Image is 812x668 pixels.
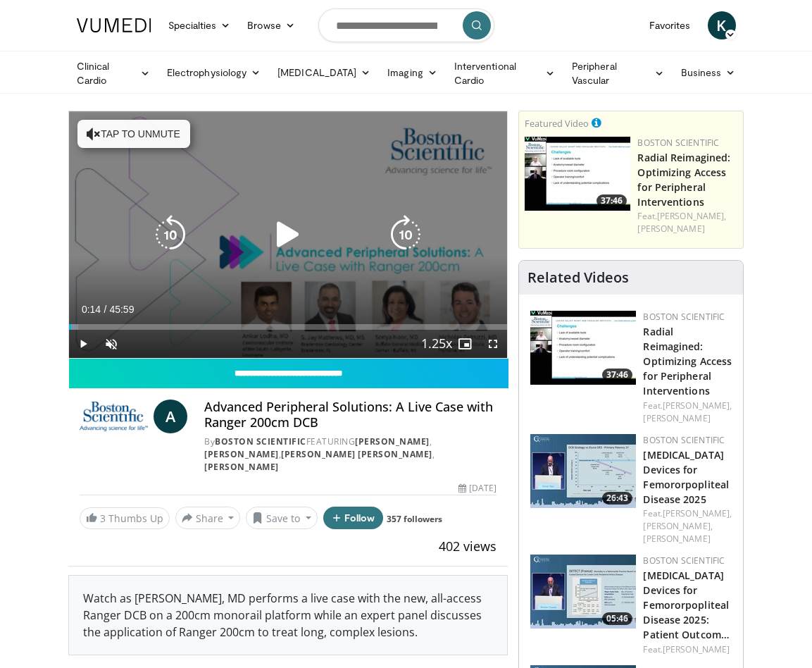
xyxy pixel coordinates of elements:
[530,555,636,629] a: 05:46
[439,538,496,555] span: 402 views
[563,59,673,87] a: Peripheral Vascular
[530,434,636,508] a: 26:43
[68,59,158,87] a: Clinical Cardio
[423,330,451,358] button: Playback Rate
[525,117,589,130] small: Featured Video
[643,434,725,446] a: Boston Scientific
[641,11,699,39] a: Favorites
[387,513,442,525] a: 357 followers
[69,330,97,358] button: Play
[525,137,630,211] img: c038ed19-16d5-403f-b698-1d621e3d3fd1.150x105_q85_crop-smart_upscale.jpg
[637,151,730,209] a: Radial Reimagined: Optimizing Access for Peripheral Interventions
[323,507,384,529] button: Follow
[97,330,125,358] button: Unmute
[69,111,508,358] video-js: Video Player
[355,435,430,447] a: [PERSON_NAME]
[204,400,496,430] h4: Advanced Peripheral Solutions: A Live Case with Ranger 200cm DCB
[80,400,149,433] img: Boston Scientific
[643,520,712,532] a: [PERSON_NAME],
[479,330,507,358] button: Fullscreen
[527,269,629,286] h4: Related Videos
[215,435,306,447] a: Boston Scientific
[643,555,725,567] a: Boston Scientific
[643,400,732,425] div: Feat.
[643,325,732,397] a: Radial Reimagined: Optimizing Access for Peripheral Interventions
[318,8,494,42] input: Search topics, interventions
[175,507,241,529] button: Share
[204,461,279,473] a: [PERSON_NAME]
[637,223,704,235] a: [PERSON_NAME]
[643,448,729,506] a: [MEDICAL_DATA] Devices for Femororpopliteal Disease 2025
[637,137,719,149] a: Boston Scientific
[379,58,446,87] a: Imaging
[69,324,508,330] div: Progress Bar
[657,210,726,222] a: [PERSON_NAME],
[458,482,496,495] div: [DATE]
[643,643,732,656] div: Feat.
[530,555,636,629] img: 895c61b3-3485-488f-b44b-081445145de9.150x105_q85_crop-smart_upscale.jpg
[663,507,732,519] a: [PERSON_NAME],
[246,507,318,529] button: Save to
[100,512,106,525] span: 3
[663,643,730,655] a: [PERSON_NAME]
[158,58,269,87] a: Electrophysiology
[643,569,730,641] a: [MEDICAL_DATA] Devices for Femororpopliteal Disease 2025: Patient Outcom…
[160,11,239,39] a: Specialties
[673,58,744,87] a: Business
[80,507,170,529] a: 3 Thumbs Up
[643,507,732,545] div: Feat.
[602,369,632,381] span: 37:46
[239,11,304,39] a: Browse
[109,304,134,315] span: 45:59
[104,304,107,315] span: /
[451,330,479,358] button: Enable picture-in-picture mode
[530,311,636,385] a: 37:46
[77,120,190,148] button: Tap to unmute
[643,533,710,545] a: [PERSON_NAME]
[637,210,737,235] div: Feat.
[643,311,725,323] a: Boston Scientific
[602,612,632,625] span: 05:46
[596,194,627,207] span: 37:46
[77,18,151,32] img: VuMedi Logo
[530,311,636,385] img: c038ed19-16d5-403f-b698-1d621e3d3fd1.150x105_q85_crop-smart_upscale.jpg
[269,58,379,87] a: [MEDICAL_DATA]
[281,448,432,460] a: [PERSON_NAME] [PERSON_NAME]
[69,576,508,655] div: Watch as [PERSON_NAME], MD performs a live case with the new, all-access Ranger DCB on a 200cm mo...
[602,492,632,505] span: 26:43
[446,59,563,87] a: Interventional Cardio
[525,137,630,211] a: 37:46
[154,400,187,433] a: A
[663,400,732,412] a: [PERSON_NAME],
[708,11,736,39] a: K
[204,435,496,474] div: By FEATURING , , ,
[643,412,710,424] a: [PERSON_NAME]
[82,304,101,315] span: 0:14
[530,434,636,508] img: 142608a3-2d4c-41b5-acf6-ad874b7ae290.150x105_q85_crop-smart_upscale.jpg
[204,448,279,460] a: [PERSON_NAME]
